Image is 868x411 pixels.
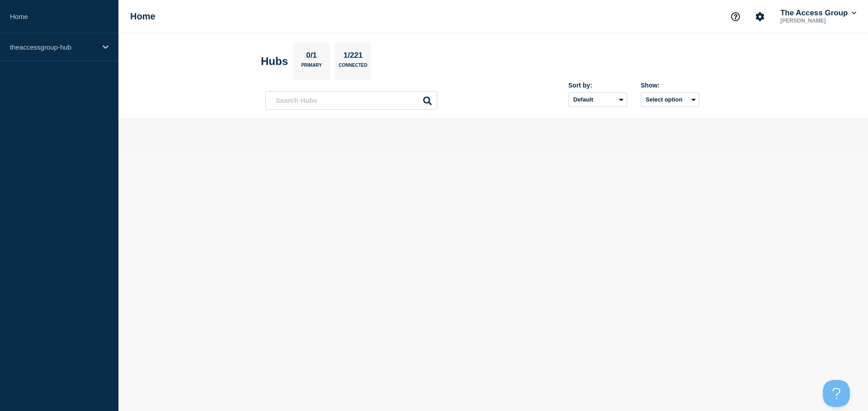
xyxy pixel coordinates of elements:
[303,51,321,63] p: 0/1
[750,7,769,26] button: Account settings
[568,82,627,89] div: Sort by:
[301,63,322,72] p: Primary
[641,92,699,107] button: Select option
[823,380,850,407] iframe: Help Scout Beacon - Open
[568,92,627,107] select: Sort by
[726,7,745,26] button: Support
[778,9,858,18] button: The Access Group
[10,43,97,51] p: theaccessgroup-hub
[641,82,699,89] div: Show:
[130,11,156,22] h1: Home
[339,63,367,72] p: Connected
[265,91,437,110] input: Search Hubs
[340,51,366,63] p: 1/221
[778,18,858,24] p: [PERSON_NAME]
[261,55,288,68] h2: Hubs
